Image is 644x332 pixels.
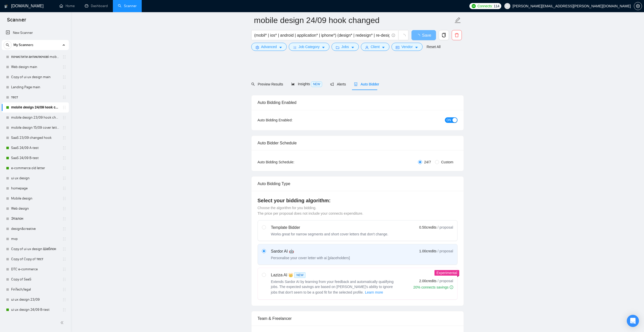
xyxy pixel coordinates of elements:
span: My Scanners [13,40,33,50]
span: holder [62,247,66,251]
a: Landing Page main [11,82,59,92]
span: loading [416,34,422,38]
span: search [251,82,255,86]
span: Choose the algorithm for you bidding. The price per proposal does not include your connects expen... [258,206,363,215]
div: Works great for narrow segments and short cover letters that don't change. [271,232,388,237]
button: delete [452,30,462,40]
button: settingAdvancedcaret-down [251,43,287,51]
button: userClientcaret-down [361,43,390,51]
span: holder [62,267,66,271]
span: Save [422,32,431,38]
span: Vendor [401,44,412,50]
div: 20% connects savings [413,285,453,290]
span: bars [293,46,297,49]
span: robot [354,82,358,86]
a: mobile design 23/09 hook changed [11,113,59,123]
a: Web design [11,204,59,214]
span: info-circle [392,34,395,37]
span: edit [454,17,461,24]
a: ui ux design 24/09 B-test [11,305,59,315]
a: searchScanner [118,4,137,8]
img: logo [4,2,8,10]
div: Team & Freelancer [258,311,458,326]
a: design&creative [11,224,59,234]
span: double-left [60,320,65,325]
span: Preview Results [251,82,283,86]
span: holder [62,85,66,89]
div: Open Intercom Messenger [627,315,639,327]
span: Extends Sardor AI by learning from your feedback and automatically qualifying jobs. The expected ... [271,280,394,294]
span: Client [371,44,380,50]
a: Copy of Copy of тест [11,254,59,264]
span: holder [62,116,66,120]
span: Jobs [341,44,349,50]
span: NEW [294,272,305,278]
a: Mobile design [11,193,59,204]
button: search [4,41,12,49]
button: barsJob Categorycaret-down [289,43,329,51]
span: area-chart [291,82,295,86]
span: caret-down [382,46,385,49]
button: idcardVendorcaret-down [391,43,422,51]
a: ui ux design [11,173,59,183]
a: тест [11,92,59,102]
span: 114 [494,3,499,9]
span: holder [62,75,66,79]
span: / proposal [438,225,453,230]
a: SaaS 23/09 changed hook [11,133,59,143]
span: holder [62,95,66,99]
span: info-circle [450,285,453,289]
a: почистити антиключові mobile design main [11,52,59,62]
span: holder [62,308,66,312]
a: e-commerce old letter [11,163,59,173]
a: FinTech/legal [11,284,59,295]
span: / proposal [438,278,453,283]
span: holder [62,156,66,160]
span: holder [62,186,66,190]
a: homepage [11,183,59,193]
span: setting [256,46,259,49]
a: Эталон [11,214,59,224]
span: holder [62,298,66,302]
span: user [506,4,509,8]
span: ON [447,117,451,123]
span: 👑 [288,272,293,278]
button: copy [439,30,449,40]
a: dashboardDashboard [85,4,108,8]
span: holder [62,176,66,180]
span: copy [439,33,449,37]
a: New Scanner [6,28,65,38]
span: holder [62,287,66,292]
span: holder [62,237,66,241]
span: holder [62,217,66,221]
li: My Scanners [2,40,69,325]
input: Search Freelance Jobs... [254,32,389,38]
a: DTC e-commerce [11,264,59,274]
span: / proposal [438,249,453,254]
input: Scanner name... [254,14,453,27]
a: SaaS 24/09 A-test [11,143,59,153]
a: Web design main [11,62,59,72]
span: 24/7 [422,159,433,165]
div: Personalise your cover letter with ai [placeholders] [271,255,350,260]
span: Advanced [261,44,277,50]
div: Auto Bidding Enabled: [258,117,324,123]
span: 1.00 credits [419,248,437,254]
li: New Scanner [2,28,69,38]
span: holder [62,277,66,281]
a: Copy of ui ux design Шаблон [11,244,59,254]
a: Copy of ui ux design main [11,72,59,82]
img: upwork-logo.png [472,4,476,8]
a: homeHome [59,4,75,8]
span: Insights [291,82,322,86]
span: holder [62,257,66,261]
span: Connects: [477,3,493,9]
a: setting [634,4,642,8]
button: folderJobscaret-down [331,43,359,51]
div: Auto Bidder Schedule [258,136,458,150]
a: mvp [11,234,59,244]
span: user [365,46,369,49]
h4: Select your bidding algorithm: [258,197,458,204]
span: Custom [439,159,455,165]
